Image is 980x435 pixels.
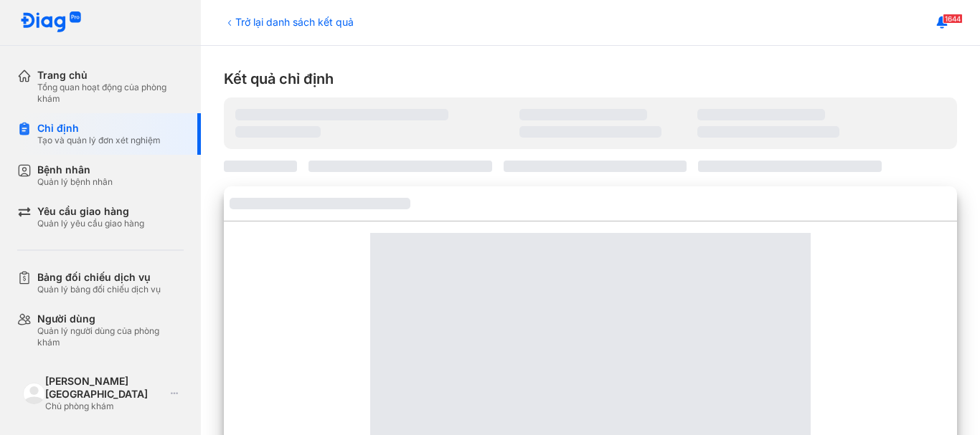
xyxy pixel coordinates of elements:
[37,82,184,105] div: Tổng quan hoạt động của phòng khám
[45,401,165,412] div: Chủ phòng khám
[943,14,963,24] span: 1644
[224,14,354,29] div: Trở lại danh sách kết quả
[37,176,113,188] div: Quản lý bệnh nhân
[20,11,82,34] img: logo
[37,325,184,348] div: Quản lý người dùng của phòng khám
[37,284,161,295] div: Quản lý bảng đối chiếu dịch vụ
[224,69,957,89] div: Kết quả chỉ định
[37,312,184,325] div: Người dùng
[37,218,144,229] div: Quản lý yêu cầu giao hàng
[37,122,161,135] div: Chỉ định
[37,135,161,146] div: Tạo và quản lý đơn xét nghiệm
[37,271,161,284] div: Bảng đối chiếu dịch vụ
[45,375,165,401] div: [PERSON_NAME][GEOGRAPHIC_DATA]
[37,163,113,176] div: Bệnh nhân
[23,383,45,405] img: logo
[37,205,144,218] div: Yêu cầu giao hàng
[37,69,184,82] div: Trang chủ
